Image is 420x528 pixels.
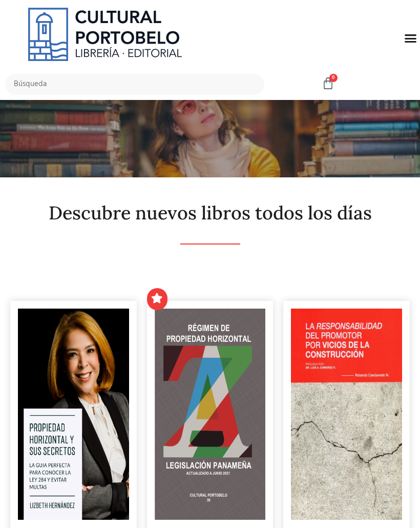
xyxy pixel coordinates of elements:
a: 0 [322,77,334,91]
img: LP-030_PROPIEDAD_HORIZONTAL-2.png [155,309,266,520]
img: img20231003_15583077 [291,309,402,520]
img: AAFF-TRZ-Portada Lizbeth-11 abr 24-01 [18,309,129,520]
span: 0 [329,74,338,82]
h2: Descubre nuevos libros todos los días [10,203,410,224]
input: Búsqueda [5,74,264,95]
